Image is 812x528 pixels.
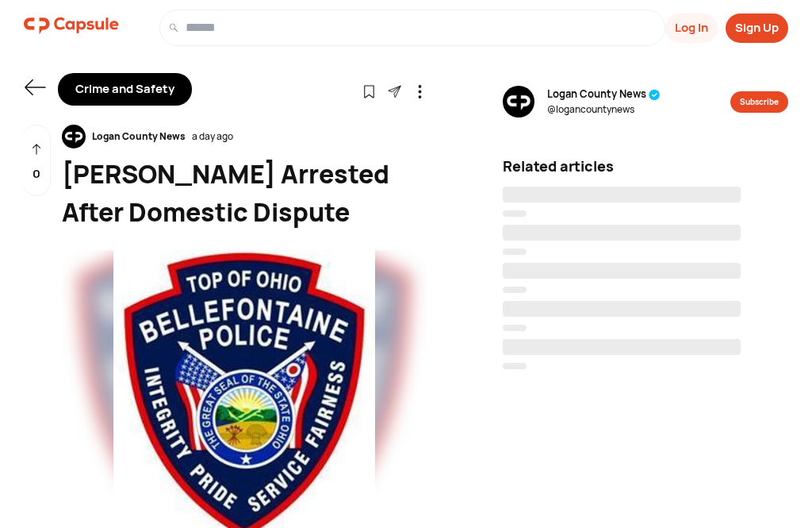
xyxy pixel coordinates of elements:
span: ‌ [503,225,741,241]
img: resizeImage [62,125,86,148]
div: a day ago [192,129,233,144]
img: logo [24,10,119,41]
div: Crime and Safety [58,73,192,106]
span: ‌ [503,210,527,217]
span: ‌ [503,339,741,355]
img: tick [649,89,661,101]
span: ‌ [503,187,741,202]
span: ‌ [503,249,527,255]
a: logo [24,10,119,46]
div: [PERSON_NAME] Arrested After Domestic Dispute [62,155,427,231]
span: ‌ [503,325,527,331]
button: Subscribe [730,91,788,113]
button: Sign Up [726,13,788,43]
button: Log In [665,13,718,43]
span: ‌ [503,287,527,293]
img: resizeImage [503,86,534,118]
span: ‌ [503,301,741,317]
span: @ logancountynews [547,102,661,117]
span: ‌ [503,263,741,279]
div: Related articles [503,156,788,177]
div: Logan County News [86,129,192,144]
span: Logan County News [547,87,661,102]
p: 0 [33,165,40,183]
span: ‌ [503,363,527,369]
